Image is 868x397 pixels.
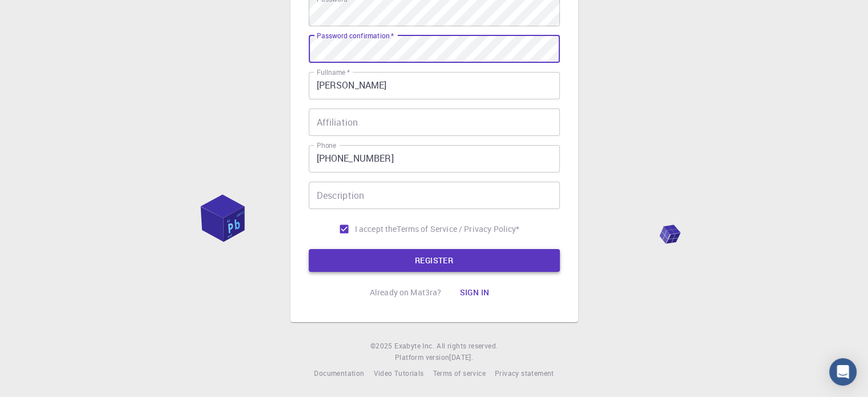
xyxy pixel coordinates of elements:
[437,340,498,352] span: All rights reserved.
[397,223,519,235] a: Terms of Service / Privacy Policy*
[450,281,498,304] button: Sign in
[317,141,336,150] label: Phone
[373,368,423,379] a: Video Tutorials
[397,223,519,235] p: Terms of Service / Privacy Policy *
[495,368,554,378] span: Privacy statement
[355,223,397,235] span: I accept the
[314,368,364,378] span: Documentation
[433,368,485,379] a: Terms of service
[449,352,473,363] a: [DATE].
[370,287,442,298] p: Already on Mat3ra?
[373,368,423,378] span: Video Tutorials
[309,249,560,272] button: REGISTER
[449,352,473,362] span: [DATE] .
[829,358,857,386] div: Open Intercom Messenger
[495,368,554,379] a: Privacy statement
[394,341,434,350] span: Exabyte Inc.
[394,340,434,352] a: Exabyte Inc.
[314,368,364,379] a: Documentation
[395,352,449,363] span: Platform version
[433,368,485,378] span: Terms of service
[317,31,394,41] label: Password confirmation
[370,340,394,352] span: © 2025
[317,67,350,77] label: Fullname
